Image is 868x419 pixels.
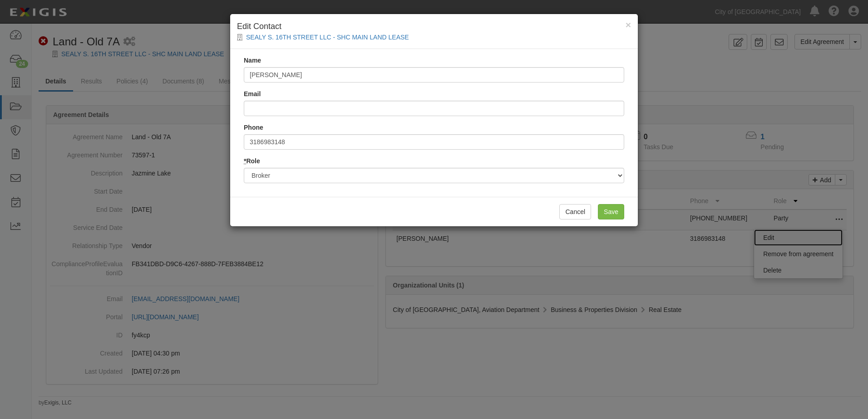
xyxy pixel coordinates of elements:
[237,21,631,33] h4: Edit Contact
[598,204,624,219] input: Save
[246,34,409,41] a: SEALY S. 16TH STREET LLC - SHC MAIN LAND LEASE
[559,204,591,219] button: Cancel
[244,157,246,165] abbr: required
[244,89,261,98] label: Email
[626,19,631,30] span: ×
[244,56,261,65] label: Name
[626,20,631,29] button: Close
[244,123,263,132] label: Phone
[244,156,260,166] label: Role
